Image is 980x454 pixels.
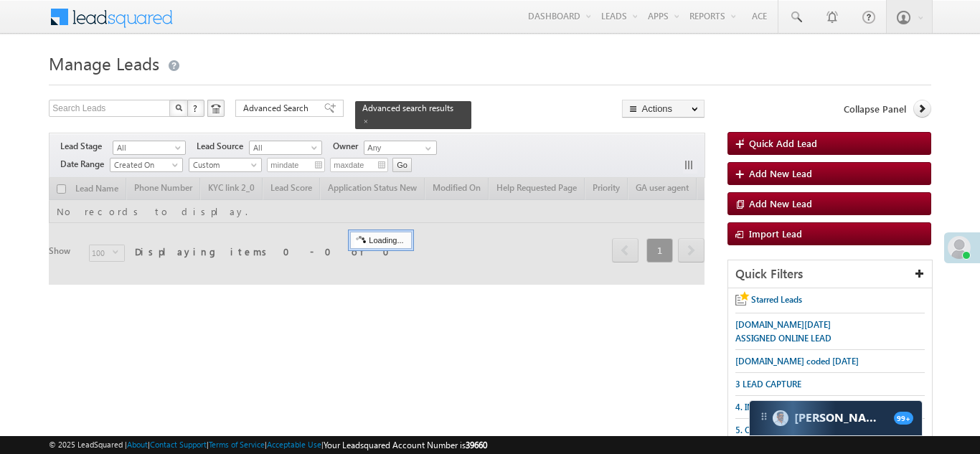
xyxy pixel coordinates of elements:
span: Add New Lead [749,167,812,179]
a: All [113,141,186,155]
span: Advanced search results [362,103,453,113]
span: Collapse Panel [844,103,906,115]
span: Advanced Search [243,102,313,115]
span: Quick Add Lead [749,137,817,149]
span: All [250,141,318,154]
span: All [113,141,182,154]
span: [DOMAIN_NAME] coded [DATE] [735,356,859,366]
span: 99+ [894,412,913,425]
span: Starred Leads [751,294,802,305]
span: Import Lead [749,227,802,240]
a: Created On [110,158,183,172]
button: Actions [622,100,705,118]
a: About [127,440,148,449]
div: Loading... [350,232,411,249]
span: 4. INCOMING CALL [735,402,809,412]
span: Lead Source [197,140,249,153]
a: Show All Items [418,141,435,156]
input: Type to Search [364,141,437,155]
span: 39660 [466,440,487,450]
span: © 2025 LeadSquared | | | | | [49,438,487,452]
a: Acceptable Use [267,440,321,449]
span: Add New Lead [749,197,812,209]
span: [DOMAIN_NAME][DATE] ASSIGNED ONLINE LEAD [735,319,831,344]
a: Custom [189,158,262,172]
a: All [249,141,322,155]
input: Go [392,158,412,172]
span: Custom [189,159,258,171]
div: Quick Filters [728,260,932,288]
img: Search [175,104,182,111]
span: Lead Stage [60,140,113,153]
div: carter-dragCarter[PERSON_NAME]99+ [749,400,923,436]
img: carter-drag [758,411,770,422]
a: Terms of Service [209,440,265,449]
span: 5. ONLINE HP LEAD [735,425,811,435]
span: 3 LEAD CAPTURE [735,379,801,389]
span: Owner [333,140,364,153]
span: Date Range [60,158,110,171]
a: Contact Support [150,440,207,449]
span: Your Leadsquared Account Number is [324,440,487,450]
span: Manage Leads [49,52,159,75]
span: Created On [110,159,179,171]
button: ? [187,100,204,117]
span: ? [193,102,199,114]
